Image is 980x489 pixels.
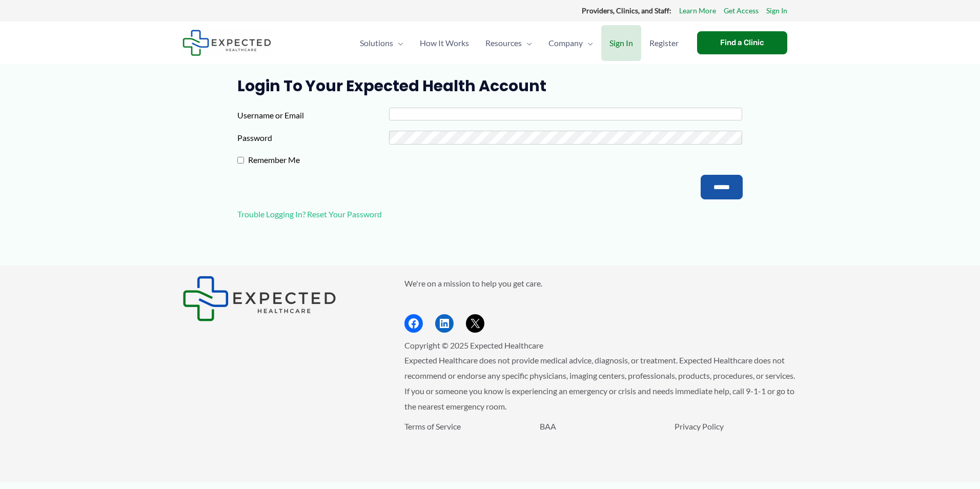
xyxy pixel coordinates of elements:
strong: Providers, Clinics, and Staff: [582,6,671,15]
img: Expected Healthcare Logo - side, dark font, small [182,30,271,56]
span: Company [548,25,583,61]
a: SolutionsMenu Toggle [352,25,412,61]
span: Menu Toggle [583,25,593,61]
span: Resources [485,25,522,61]
a: Sign In [601,25,641,61]
span: Expected Healthcare does not provide medical advice, diagnosis, or treatment. Expected Healthcare... [404,355,795,411]
a: ResourcesMenu Toggle [477,25,540,61]
aside: Footer Widget 1 [182,276,379,321]
a: Trouble Logging In? Reset Your Password [237,209,382,219]
span: Sign In [609,25,633,61]
aside: Footer Widget 2 [404,276,798,333]
a: How It Works [412,25,477,61]
img: Expected Healthcare Logo - side, dark font, small [182,276,336,321]
span: Copyright © 2025 Expected Healthcare [404,340,543,350]
aside: Footer Widget 3 [404,419,798,457]
span: Solutions [360,25,393,61]
a: Get Access [724,4,759,17]
a: Privacy Policy [675,421,724,431]
span: How It Works [420,25,469,61]
p: We're on a mission to help you get care. [404,276,798,291]
a: BAA [540,421,556,431]
a: CompanyMenu Toggle [540,25,601,61]
span: Menu Toggle [522,25,532,61]
h1: Login to Your Expected Health Account [237,77,743,95]
nav: Primary Site Navigation [352,25,687,61]
span: Register [649,25,679,61]
label: Username or Email [237,108,389,123]
a: Terms of Service [404,421,461,431]
a: Learn More [679,4,716,17]
label: Remember Me [244,152,396,168]
a: Sign In [766,4,787,17]
a: Find a Clinic [697,31,787,54]
a: Register [641,25,687,61]
span: Menu Toggle [393,25,403,61]
label: Password [237,130,389,146]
